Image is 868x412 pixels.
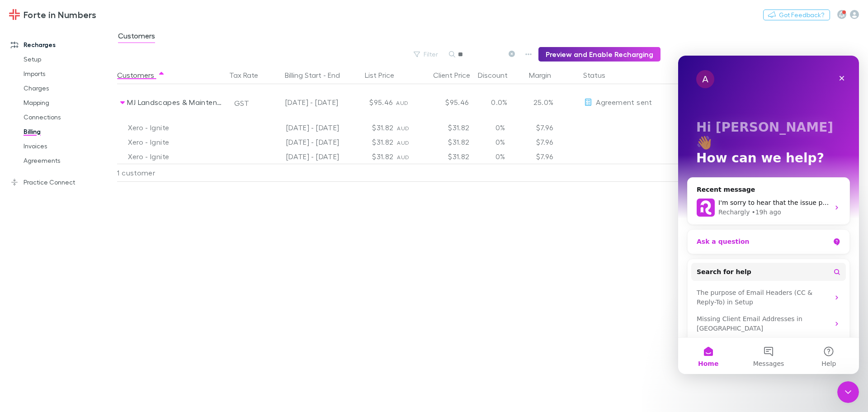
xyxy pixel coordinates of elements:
div: [DATE] - [DATE] [261,149,343,164]
span: Search for help [19,212,73,221]
div: 0.0% [472,84,526,120]
button: List Price [365,66,405,84]
button: GST [230,96,253,110]
div: $95.46 [342,84,396,120]
span: Messages [75,305,106,311]
span: Agreement sent [596,98,652,106]
div: $31.82 [343,120,397,135]
button: Status [583,66,616,84]
div: MJ Landscapes & Maintenance Pty LtdGST[DATE] - [DATE]$95.46AUD$95.460.0%25.0%EditAgreement sent [117,84,699,120]
div: $31.82 [419,135,473,149]
a: Setup [14,52,122,66]
button: Preview and Enable Recharging [538,47,660,62]
button: Tax Rate [229,66,269,84]
button: Client Price [433,66,481,84]
a: Forte in Numbers [4,4,102,25]
h3: Forte in Numbers [24,9,96,20]
div: $7.96 [527,135,581,149]
span: I'm sorry to hear that the issue persists. Could you please provide more details about the error ... [40,143,597,151]
div: [DATE] - [DATE] [261,135,343,149]
a: Practice Connect [2,175,122,189]
div: MJ Landscapes & Maintenance Pty Ltd [127,84,223,120]
button: Help [121,282,181,318]
div: 0% [473,135,527,149]
a: Connections [14,110,122,124]
a: Agreements [14,153,122,168]
div: $7.96 [527,120,581,135]
div: Missing Client Email Addresses in [GEOGRAPHIC_DATA] [19,259,151,278]
a: Recharges [2,38,122,52]
div: The purpose of Email Headers (CC & Reply-To) in Setup [13,229,168,255]
div: The purpose of Email Headers (CC & Reply-To) in Setup [19,232,151,251]
button: Discount [478,66,519,84]
button: Filter [409,49,443,60]
div: Ask a question [9,174,172,199]
div: $31.82 [343,149,397,164]
div: 1 customer [117,164,226,182]
p: 25.0% [530,97,553,108]
div: $31.82 [419,120,473,135]
div: $31.82 [419,149,473,164]
span: AUD [396,99,408,106]
div: Xero - Ignite [128,135,222,149]
div: Xero - Ignite [128,120,222,135]
button: Customers [117,66,165,84]
div: 0% [473,149,527,164]
button: Margin [529,66,562,84]
span: AUD [397,139,409,146]
iframe: Intercom live chat [837,381,859,403]
div: $7.96 [527,149,581,164]
button: Search for help [13,207,168,225]
span: AUD [397,125,409,132]
span: Home [20,305,40,311]
a: Charges [14,81,122,95]
div: Close [156,14,172,31]
img: Forte in Numbers's Logo [9,9,20,20]
div: Xero - Ignite [128,149,222,164]
button: Got Feedback? [763,9,830,20]
iframe: Intercom live chat [678,56,859,374]
div: 0% [473,120,527,135]
div: Missing Client Email Addresses in [GEOGRAPHIC_DATA] [13,255,168,281]
div: [DATE] - [DATE] [261,120,343,135]
button: Messages [60,282,120,318]
div: $95.46 [418,84,472,120]
div: [DATE] - [DATE] [264,84,338,120]
a: Mapping [14,95,122,110]
button: Billing Start - End [285,66,351,84]
a: Invoices [14,139,122,153]
span: Customers [118,31,155,43]
div: • 19h ago [73,152,103,161]
a: Billing [14,124,122,139]
span: AUD [397,154,409,161]
div: $31.82 [343,135,397,149]
a: Imports [14,66,122,81]
span: Help [143,305,158,311]
div: Rechargly [40,152,71,161]
div: Ask a question [19,181,151,191]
